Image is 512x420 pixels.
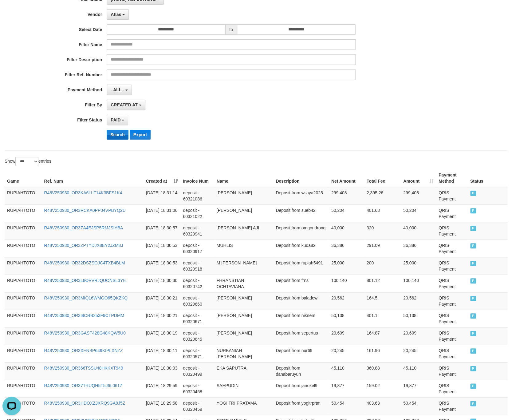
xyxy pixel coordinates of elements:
td: 45,110 [401,362,436,380]
td: deposit - 60320941 [180,222,214,240]
span: PAID [470,208,476,213]
a: R48V250930_OR37TRUQH5T5J6L061Z [44,383,122,388]
td: deposit - 60320917 [180,240,214,257]
th: Net Amount [329,169,364,187]
td: deposit - 60320499 [180,362,214,380]
button: Open LiveChat chat widget [2,2,21,21]
span: to [225,24,237,35]
td: 20,609 [329,327,364,345]
td: RUPIAHTOTO [5,310,42,327]
td: Deposit from danabaruyuh [273,362,329,380]
td: deposit - 60320468 [180,380,214,397]
td: deposit - 60320660 [180,292,214,310]
td: Deposit from kuda82 [273,240,329,257]
td: 161.96 [364,345,401,362]
td: Deposit from wijaya2025 [273,187,329,205]
td: [PERSON_NAME] AJI [214,222,274,240]
button: - ALL - [107,85,132,95]
td: [DATE] 18:30:21 [144,292,181,310]
td: 200 [364,257,401,275]
td: QRIS Payment [436,292,468,310]
td: [PERSON_NAME] [214,187,274,205]
td: QRIS Payment [436,187,468,205]
td: 360.88 [364,362,401,380]
td: Deposit from yogitrprtm [273,397,329,415]
th: Amount: activate to sort column ascending [401,169,436,187]
button: Export [130,130,151,140]
td: FHRANSTIAN OCHTAVIANA [214,275,274,292]
td: [DATE] 18:31:14 [144,187,181,205]
td: 50,454 [401,397,436,415]
td: 291.09 [364,240,401,257]
td: QRIS Payment [436,362,468,380]
td: [DATE] 18:30:11 [144,345,181,362]
td: QRIS Payment [436,275,468,292]
td: Deposit from janokel9 [273,380,329,397]
td: 401.1 [364,310,401,327]
span: PAID [470,313,476,319]
td: 40,000 [329,222,364,240]
span: PAID [470,261,476,266]
td: [DATE] 18:30:30 [144,275,181,292]
span: - ALL - [111,87,124,92]
th: Game [5,169,42,187]
span: PAID [470,383,476,389]
td: EKA SAPUTRA [214,362,274,380]
td: 50,138 [329,310,364,327]
td: YOGI TRI PRATAMA [214,397,274,415]
td: deposit - 60320645 [180,327,214,345]
a: R48V250930_OR3MIQ16WMGO65QKZKQ [44,295,128,300]
td: QRIS Payment [436,240,468,257]
a: R48V250930_OR3XENBP649KIPLXNZZ [44,348,123,353]
select: Showentries [15,157,38,166]
td: RUPIAHTOTO [5,240,42,257]
td: [PERSON_NAME] [214,204,274,222]
td: 20,245 [329,345,364,362]
span: PAID [470,191,476,196]
th: Name [214,169,274,187]
th: Description [273,169,329,187]
span: Atlas [111,12,121,17]
span: PAID [470,348,476,354]
td: Deposit from frns [273,275,329,292]
a: R48V250930_OR32DSZSOJC4TXB4BLM [44,260,125,265]
td: 45,110 [329,362,364,380]
td: 164.5 [364,292,401,310]
td: QRIS Payment [436,397,468,415]
td: M [PERSON_NAME] [214,257,274,275]
td: 20,245 [401,345,436,362]
td: 401.63 [364,204,401,222]
a: R48V250930_OR3I8CRB253F9CTPDMM [44,313,124,318]
th: Status [468,169,508,187]
td: deposit - 60320571 [180,345,214,362]
td: QRIS Payment [436,310,468,327]
button: Search [107,130,128,140]
td: 20,562 [401,292,436,310]
td: 299,408 [329,187,364,205]
td: Deposit from baladewi [273,292,329,310]
td: 50,454 [329,397,364,415]
td: 299,408 [401,187,436,205]
td: SAEPUDIN [214,380,274,397]
button: CREATED AT [107,100,145,110]
span: PAID [470,243,476,248]
a: R48V250930_OR3ZA4EJSP5RMJSIYBA [44,225,123,230]
td: 40,000 [401,222,436,240]
td: 403.63 [364,397,401,415]
span: PAID [111,117,120,122]
td: [DATE] 18:30:57 [144,222,181,240]
td: [DATE] 18:29:58 [144,397,181,415]
td: 50,204 [329,204,364,222]
td: RUPIAHTOTO [5,204,42,222]
td: Deposit from omgondrong [273,222,329,240]
span: PAID [470,331,476,336]
td: QRIS Payment [436,380,468,397]
a: R48V250930_OR3KA6LLF14K3BFS1K4 [44,190,122,195]
td: 100,140 [401,275,436,292]
span: PAID [470,366,476,371]
td: MUHLIS [214,240,274,257]
td: Deposit from niknem [273,310,329,327]
td: 320 [364,222,401,240]
td: QRIS Payment [436,257,468,275]
td: 159.02 [364,380,401,397]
